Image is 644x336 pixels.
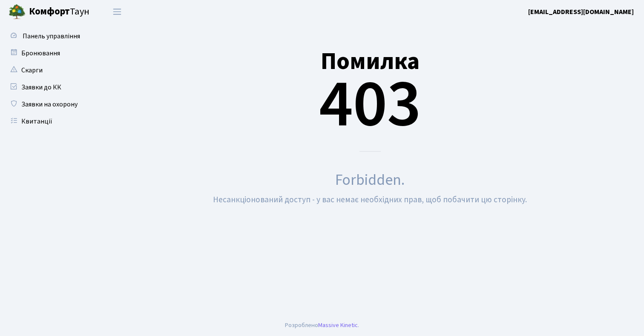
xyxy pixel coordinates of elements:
[213,194,527,206] small: Несанкціонований доступ - у вас немає необхідних прав, щоб побачити цю сторінку.
[528,7,634,17] b: [EMAIL_ADDRESS][DOMAIN_NAME]
[29,5,89,19] span: Таун
[318,321,358,330] a: Massive Kinetic
[321,45,420,78] small: Помилка
[4,62,89,79] a: Скарги
[4,28,89,45] a: Панель управління
[23,32,80,41] span: Панель управління
[29,5,70,18] b: Комфорт
[9,3,26,20] img: logo.png
[109,169,631,192] div: Forbidden.
[4,45,89,62] a: Бронювання
[528,7,634,17] a: [EMAIL_ADDRESS][DOMAIN_NAME]
[106,5,128,19] button: Переключити навігацію
[109,27,631,152] div: 403
[4,79,89,96] a: Заявки до КК
[285,321,359,330] div: Розроблено .
[4,113,89,130] a: Квитанції
[4,96,89,113] a: Заявки на охорону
